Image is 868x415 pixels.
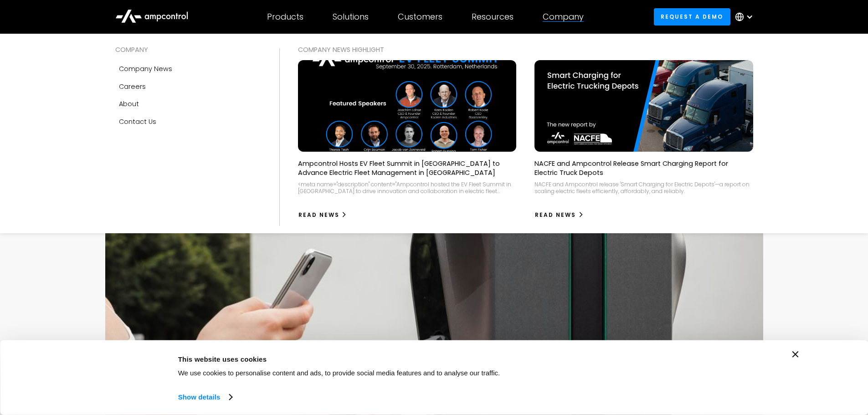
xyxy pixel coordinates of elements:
div: Solutions [333,12,369,22]
div: Customers [398,12,442,22]
a: Careers [115,78,261,95]
div: Read News [535,211,576,219]
a: About [115,95,261,113]
a: Contact Us [115,113,261,130]
span: We use cookies to personalise content and ads, to provide social media features and to analyse ou... [178,369,500,377]
div: NACFE and Ampcontrol release 'Smart Charging for Electric Depots'—a report on scaling electric fl... [534,181,753,195]
div: About [119,99,139,109]
p: NACFE and Ampcontrol Release Smart Charging Report for Electric Truck Depots [534,159,753,177]
div: Company [543,12,584,22]
p: Ampcontrol Hosts EV Fleet Summit in [GEOGRAPHIC_DATA] to Advance Electric Fleet Management in [GE... [298,159,517,177]
div: Read News [298,211,339,219]
div: COMPANY [115,45,261,55]
a: Request a demo [654,8,730,25]
div: Company news [119,64,172,74]
div: Resources [472,12,514,22]
button: Okay [645,351,776,378]
div: This website uses cookies [178,354,625,364]
a: Company news [115,60,261,77]
a: Read News [534,208,584,222]
div: Contact Us [119,117,156,127]
a: Read News [298,208,348,222]
div: COMPANY NEWS Highlight [298,45,753,55]
div: <meta name="description" content="Ampcontrol hosted the EV Fleet Summit in [GEOGRAPHIC_DATA] to d... [298,181,517,195]
a: Show details [178,390,232,404]
button: Close banner [792,351,799,358]
div: Products [267,12,303,22]
div: Careers [119,82,146,92]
